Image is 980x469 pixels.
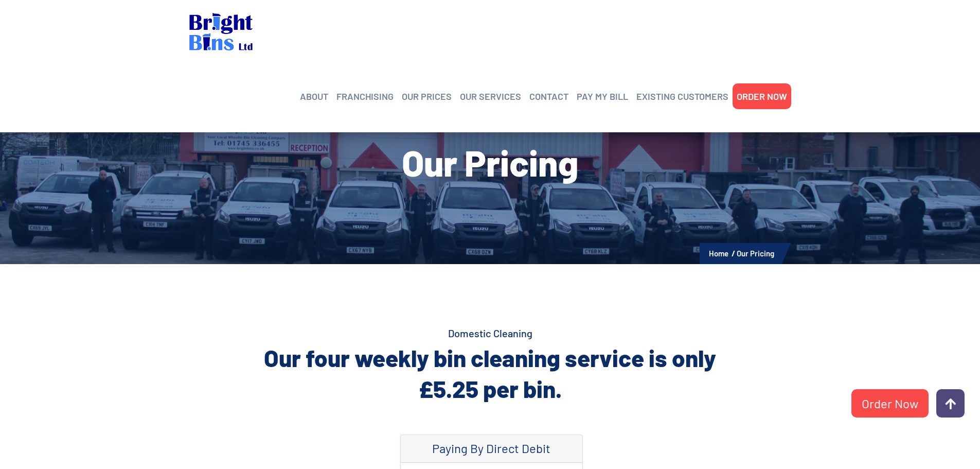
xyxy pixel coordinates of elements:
a: ABOUT [300,89,328,104]
h1: Our Pricing [189,144,791,180]
a: OUR SERVICES [460,89,521,104]
h4: Paying By Direct Debit [411,441,572,456]
a: CONTACT [529,89,568,104]
a: FRANCHISING [336,89,394,104]
a: ORDER NOW [737,89,787,104]
a: OUR PRICES [402,89,452,104]
h4: Domestic Cleaning [189,326,791,340]
h2: Our four weekly bin cleaning service is only £5.25 per bin. [189,342,791,404]
li: Our Pricing [737,247,774,260]
a: PAY MY BILL [577,89,628,104]
a: Home [709,249,728,258]
a: EXISTING CUSTOMERS [636,89,728,104]
a: Order Now [851,389,929,418]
